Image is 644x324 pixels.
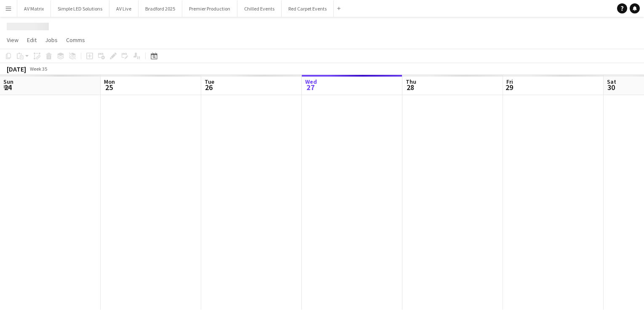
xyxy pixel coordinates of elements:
[103,82,115,92] span: 25
[66,36,85,44] span: Comms
[7,36,19,44] span: View
[237,0,282,17] button: Chilled Events
[7,65,26,73] div: [DATE]
[282,0,334,17] button: Red Carpet Events
[42,35,61,45] a: Jobs
[505,82,513,92] span: 29
[51,0,109,17] button: Simple LED Solutions
[138,0,182,17] button: Bradford 2025
[404,82,416,92] span: 28
[2,82,13,92] span: 24
[45,36,58,44] span: Jobs
[28,66,49,72] span: Week 35
[63,35,88,45] a: Comms
[3,78,13,85] span: Sun
[24,35,40,45] a: Edit
[305,78,317,85] span: Wed
[304,82,317,92] span: 27
[104,78,115,85] span: Mon
[27,36,37,44] span: Edit
[406,78,416,85] span: Thu
[109,0,138,17] button: AV Live
[3,35,22,45] a: View
[506,78,513,85] span: Fri
[182,0,237,17] button: Premier Production
[205,78,214,85] span: Tue
[203,82,214,92] span: 26
[607,78,616,85] span: Sat
[606,82,616,92] span: 30
[17,0,51,17] button: AV Matrix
